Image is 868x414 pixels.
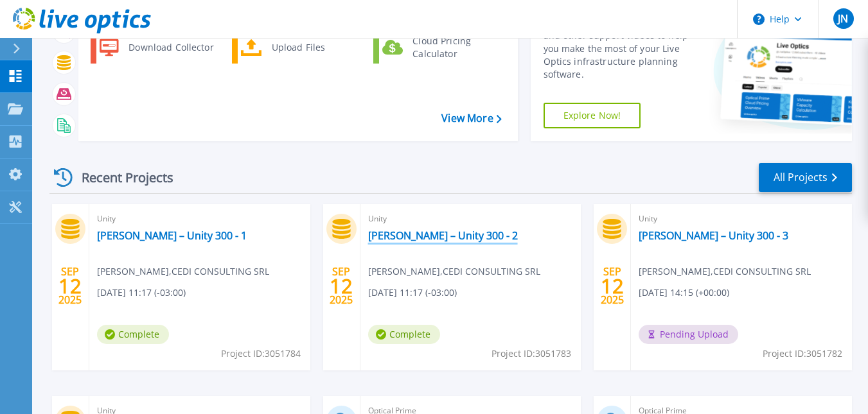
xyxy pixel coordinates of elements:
span: 12 [601,280,624,291]
span: Unity [97,212,303,226]
a: [PERSON_NAME] – Unity 300 - 2 [368,229,518,242]
span: Unity [639,212,844,226]
span: 12 [330,280,353,291]
span: Project ID: 3051784 [221,347,301,361]
span: [DATE] 11:17 (-03:00) [97,286,186,300]
span: Project ID: 3051783 [492,347,571,361]
span: [PERSON_NAME] , CEDI CONSULTING SRL [639,264,811,279]
a: All Projects [759,163,852,192]
span: JN [838,13,848,24]
a: Explore Now! [544,103,641,128]
div: Find tutorials, instructional guides and other support videos to help you make the most of your L... [544,17,704,81]
a: Download Collector [91,31,222,64]
span: Complete [368,325,440,344]
div: Recent Projects [49,162,191,193]
span: Complete [97,325,169,344]
div: SEP 2025 [58,263,82,309]
a: View More [441,112,501,125]
div: Cloud Pricing Calculator [406,35,501,60]
span: Pending Upload [639,325,738,344]
span: 12 [58,280,82,291]
span: Project ID: 3051782 [763,347,842,361]
a: [PERSON_NAME] – Unity 300 - 3 [639,229,788,242]
a: [PERSON_NAME] – Unity 300 - 1 [97,229,247,242]
div: SEP 2025 [329,263,353,309]
span: [PERSON_NAME] , CEDI CONSULTING SRL [368,264,540,279]
a: Upload Files [232,31,364,64]
div: Upload Files [265,35,360,60]
div: Download Collector [122,35,219,60]
a: Cloud Pricing Calculator [373,31,505,64]
span: [DATE] 14:15 (+00:00) [639,286,729,300]
span: [DATE] 11:17 (-03:00) [368,286,457,300]
div: SEP 2025 [600,263,624,309]
span: Unity [368,212,574,226]
span: [PERSON_NAME] , CEDI CONSULTING SRL [97,264,269,279]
